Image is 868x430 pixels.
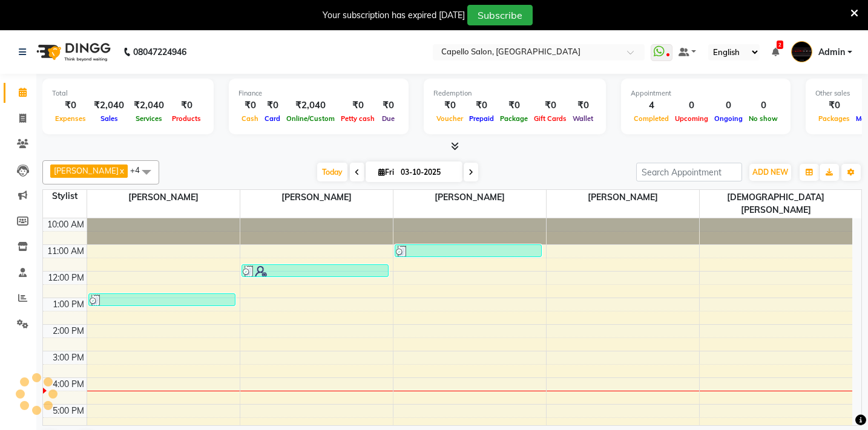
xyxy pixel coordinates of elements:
[52,88,204,99] div: Total
[89,294,235,305] div: [PERSON_NAME], TK03, 12:50 PM-01:20 PM, Keratin Spa (₹1499)
[238,99,261,112] div: ₹0
[169,114,204,123] span: Products
[672,114,711,123] span: Upcoming
[31,35,114,69] img: logo
[570,99,596,112] div: ₹0
[97,114,121,123] span: Sales
[54,166,119,175] span: [PERSON_NAME]
[631,88,781,99] div: Appointment
[466,114,497,123] span: Prepaid
[497,114,531,123] span: Package
[631,99,672,112] div: 4
[283,114,338,123] span: Online/Custom
[50,298,87,311] div: 1:00 PM
[261,114,283,123] span: Card
[240,190,393,205] span: [PERSON_NAME]
[238,88,399,99] div: Finance
[50,378,87,391] div: 4:00 PM
[338,114,378,123] span: Petty cash
[777,41,783,49] span: 2
[547,190,699,205] span: [PERSON_NAME]
[50,405,87,417] div: 5:00 PM
[89,99,129,112] div: ₹2,040
[815,99,853,112] div: ₹0
[129,99,169,112] div: ₹2,040
[433,114,466,123] span: Voucher
[497,99,531,112] div: ₹0
[375,168,397,177] span: Fri
[711,114,746,123] span: Ongoing
[43,190,87,203] div: Stylist
[711,99,746,112] div: 0
[393,190,546,205] span: [PERSON_NAME]
[323,9,465,22] div: Your subscription has expired [DATE]
[119,166,124,175] a: x
[746,114,781,123] span: No show
[752,168,788,177] span: ADD NEW
[467,5,533,25] button: Subscribe
[45,245,87,258] div: 11:00 AM
[570,114,596,123] span: Wallet
[466,99,497,112] div: ₹0
[379,114,398,123] span: Due
[283,99,338,112] div: ₹2,040
[531,114,570,123] span: Gift Cards
[45,272,87,284] div: 12:00 PM
[238,114,261,123] span: Cash
[50,351,87,364] div: 3:00 PM
[772,47,779,57] a: 2
[338,99,378,112] div: ₹0
[133,35,186,69] b: 08047224946
[672,99,711,112] div: 0
[242,265,389,276] div: [PERSON_NAME], TK02, 11:45 AM-12:15 PM, Haircut + Style (U) (₹199)
[395,245,542,256] div: [PERSON_NAME], TK01, 11:00 AM-11:30 AM, [PERSON_NAME] Trim/Shave (₹149)
[317,163,347,181] span: Today
[133,114,165,123] span: Services
[397,163,458,181] input: 2025-10-03
[45,218,87,231] div: 10:00 AM
[815,114,853,123] span: Packages
[433,88,596,99] div: Redemption
[52,99,89,112] div: ₹0
[700,190,853,218] span: [DEMOGRAPHIC_DATA][PERSON_NAME]
[52,114,89,123] span: Expenses
[87,190,240,205] span: [PERSON_NAME]
[261,99,283,112] div: ₹0
[50,325,87,337] div: 2:00 PM
[378,99,399,112] div: ₹0
[631,114,672,123] span: Completed
[130,165,149,175] span: +4
[433,99,466,112] div: ₹0
[531,99,570,112] div: ₹0
[749,164,791,181] button: ADD NEW
[818,46,845,59] span: Admin
[746,99,781,112] div: 0
[636,163,742,181] input: Search Appointment
[169,99,204,112] div: ₹0
[791,41,812,62] img: Admin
